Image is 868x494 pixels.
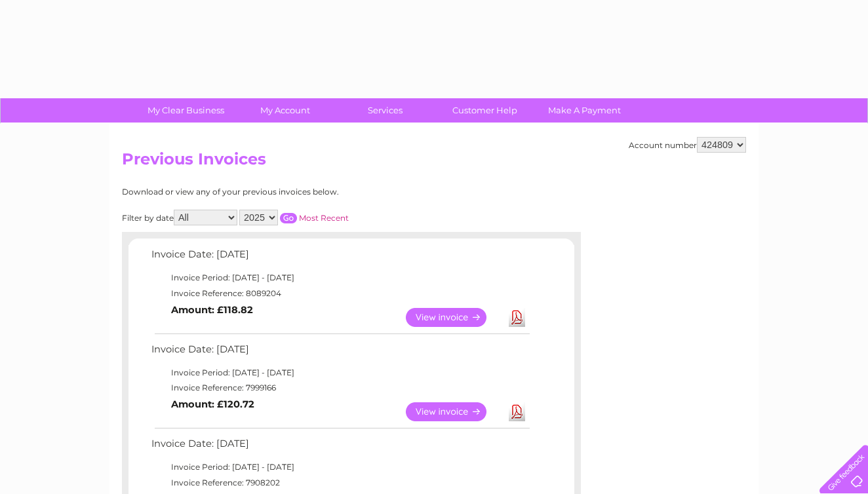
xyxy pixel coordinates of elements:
a: Download [509,402,525,421]
td: Invoice Reference: 8089204 [148,286,532,301]
a: Services [331,98,439,123]
td: Invoice Period: [DATE] - [DATE] [148,365,532,381]
a: Most Recent [299,213,349,223]
a: View [406,308,502,327]
div: Account number [629,137,746,153]
h2: Previous Invoices [122,150,746,175]
a: Make A Payment [530,98,639,123]
td: Invoice Reference: 7908202 [148,475,532,491]
b: Amount: £120.72 [171,398,254,410]
a: Download [509,308,525,327]
a: My Clear Business [132,98,240,123]
td: Invoice Date: [DATE] [148,341,532,365]
a: View [406,402,502,421]
a: Customer Help [431,98,539,123]
td: Invoice Reference: 7999166 [148,380,532,396]
td: Invoice Period: [DATE] - [DATE] [148,270,532,286]
td: Invoice Date: [DATE] [148,435,532,459]
div: Filter by date [122,210,466,225]
div: Download or view any of your previous invoices below. [122,187,466,197]
b: Amount: £118.82 [171,304,253,316]
td: Invoice Period: [DATE] - [DATE] [148,459,532,475]
td: Invoice Date: [DATE] [148,246,532,270]
a: My Account [231,98,340,123]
